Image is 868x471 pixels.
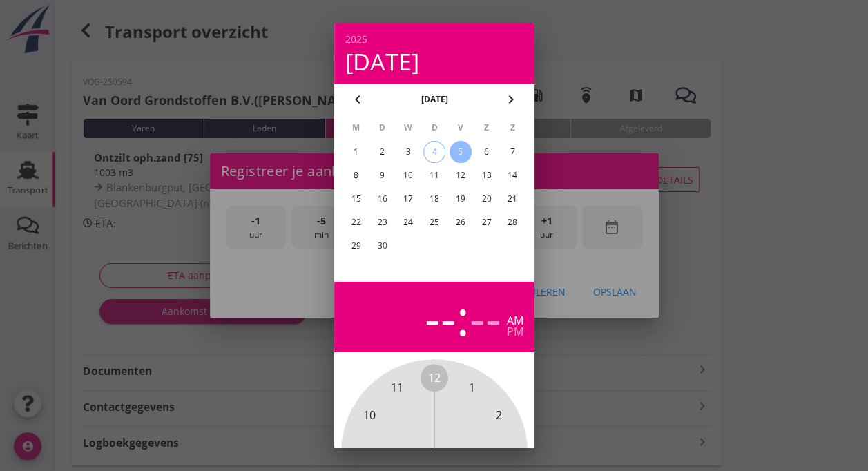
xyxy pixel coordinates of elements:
[423,164,445,186] button: 11
[423,188,445,210] button: 18
[345,35,523,44] div: 2025
[349,91,366,108] i: chevron_left
[475,211,497,233] button: 27
[496,407,502,423] span: 2
[371,141,393,163] button: 2
[475,141,497,163] button: 6
[501,141,523,163] button: 7
[345,164,367,186] button: 8
[501,188,523,210] button: 21
[345,235,367,257] button: 29
[345,211,367,233] button: 22
[449,188,471,210] button: 19
[507,315,523,326] div: am
[475,188,497,210] button: 20
[356,444,363,461] span: 9
[344,116,369,140] th: M
[423,211,445,233] button: 25
[397,141,419,163] button: 3
[371,188,393,210] button: 16
[371,211,393,233] button: 23
[505,444,512,461] span: 3
[447,116,472,140] th: V
[449,211,471,233] button: 26
[369,116,394,140] th: D
[468,380,474,396] span: 1
[423,142,444,162] div: 4
[501,164,523,186] button: 14
[449,141,471,163] button: 5
[391,380,403,396] span: 11
[397,211,419,233] button: 24
[397,188,419,210] button: 17
[501,211,523,233] button: 28
[371,235,393,257] button: 30
[371,164,393,186] button: 9
[345,188,367,210] button: 15
[422,116,447,140] th: D
[345,141,367,163] button: 1
[500,116,525,140] th: Z
[423,141,445,163] button: 4
[363,407,376,423] span: 10
[474,116,499,140] th: Z
[456,293,470,341] span: :
[428,369,441,386] span: 12
[396,116,421,140] th: W
[425,293,456,341] div: --
[416,89,452,110] button: [DATE]
[345,50,523,73] div: [DATE]
[470,293,501,341] div: --
[449,164,471,186] button: 12
[503,91,519,108] i: chevron_right
[507,326,523,337] div: pm
[397,164,419,186] button: 10
[475,164,497,186] button: 13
